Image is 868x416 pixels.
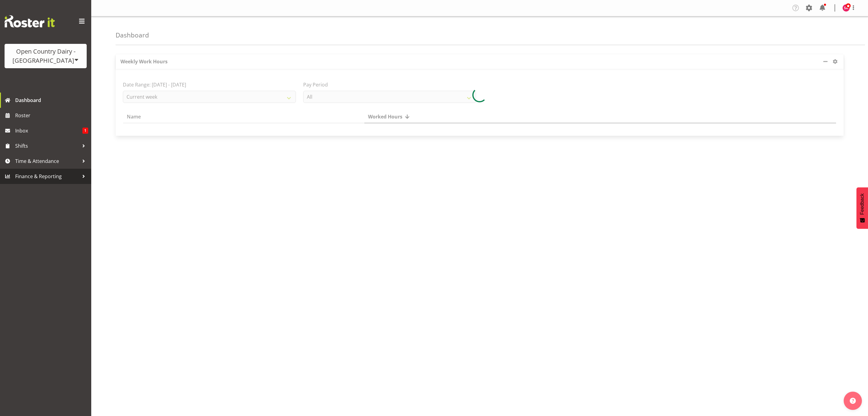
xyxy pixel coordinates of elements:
[15,141,79,150] span: Shifts
[116,32,149,39] h4: Dashboard
[859,193,865,215] span: Feedback
[15,126,82,135] span: Inbox
[842,4,850,12] img: stacey-allen7479.jpg
[856,187,868,229] button: Feedback - Show survey
[15,111,88,120] span: Roster
[15,96,88,105] span: Dashboard
[5,15,55,27] img: Rosterit website logo
[15,157,79,166] span: Time & Attendance
[11,47,81,65] div: Open Country Dairy - [GEOGRAPHIC_DATA]
[82,128,88,134] span: 1
[850,398,856,404] img: help-xxl-2.png
[15,172,79,181] span: Finance & Reporting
